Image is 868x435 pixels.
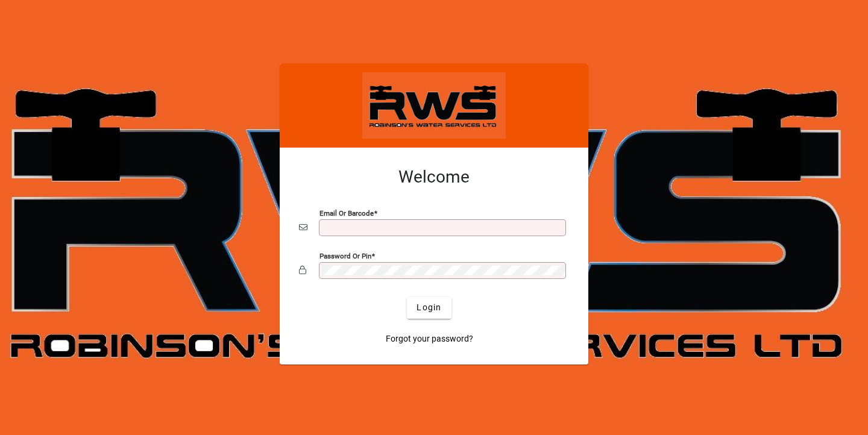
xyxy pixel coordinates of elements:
[319,208,374,217] mat-label: Email or Barcode
[319,251,371,260] mat-label: Password or Pin
[381,328,478,350] a: Forgot your password?
[386,333,473,345] span: Forgot your password?
[299,167,569,187] h2: Welcome
[407,297,451,319] button: Login
[417,301,441,314] span: Login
